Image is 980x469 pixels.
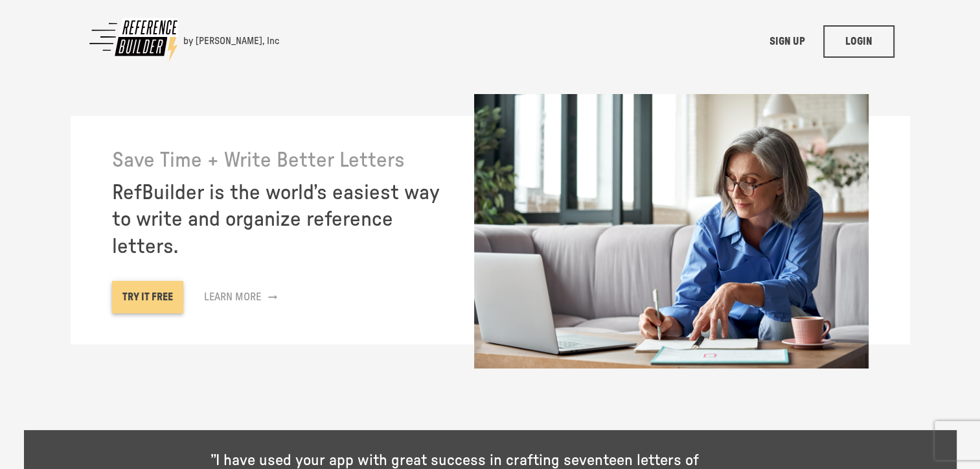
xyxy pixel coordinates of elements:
[86,16,183,64] img: Reference Builder Logo
[194,281,287,313] a: Learn More
[112,180,448,261] h5: RefBuilder is the world’s easiest way to write and organize reference letters.
[473,93,869,369] img: writing on paper
[204,289,261,305] p: Learn More
[112,147,448,174] h5: Save Time + Write Better Letters
[112,281,183,313] a: TRY IT FREE
[823,25,895,58] a: LOGIN
[183,35,279,48] div: by [PERSON_NAME], Inc
[752,25,823,58] a: SIGN UP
